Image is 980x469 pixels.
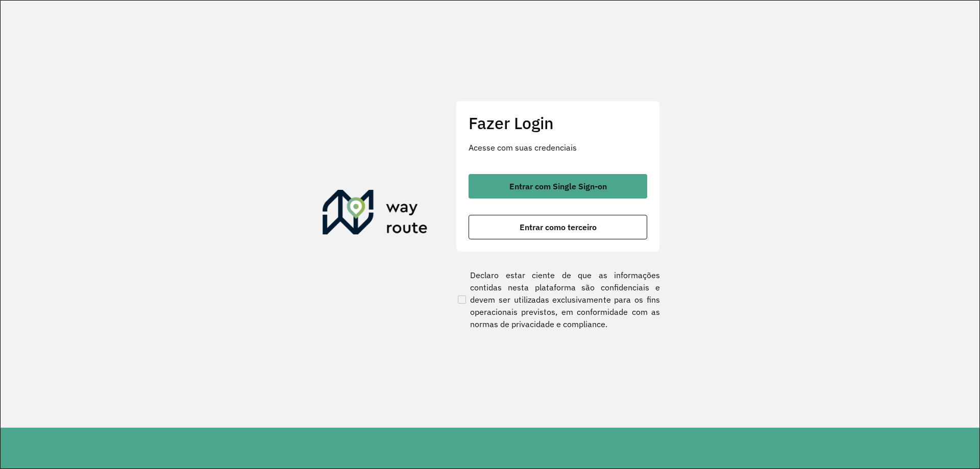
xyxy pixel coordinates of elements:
button: button [469,215,647,239]
span: Entrar com Single Sign-on [509,182,607,190]
span: Entrar como terceiro [520,223,597,231]
label: Declaro estar ciente de que as informações contidas nesta plataforma são confidenciais e devem se... [456,269,660,330]
h2: Fazer Login [469,113,647,133]
button: button [469,174,647,199]
img: Roteirizador AmbevTech [323,190,428,239]
p: Acesse com suas credenciais [469,141,647,154]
